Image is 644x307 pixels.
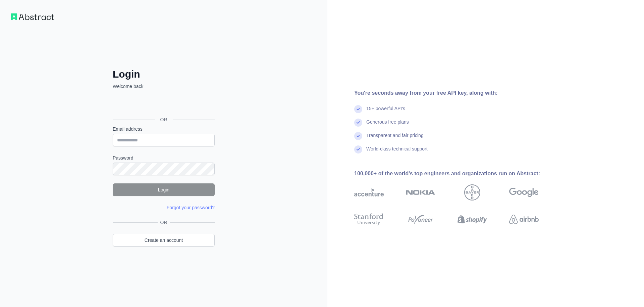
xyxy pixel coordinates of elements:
img: check mark [354,132,362,140]
span: OR [155,116,173,123]
div: Transparent and fair pricing [366,132,424,145]
span: OR [158,219,170,226]
div: World-class technical support [366,145,428,159]
img: google [509,184,539,201]
img: check mark [354,145,362,153]
div: Generous free plans [366,119,409,132]
img: stanford university [354,212,384,227]
h2: Login [113,68,215,80]
label: Email address [113,126,215,132]
img: check mark [354,119,362,127]
img: nokia [406,184,435,201]
p: Welcome back [113,83,215,90]
a: Forgot your password? [167,205,215,210]
img: bayer [464,184,480,201]
label: Password [113,155,215,161]
img: shopify [458,212,487,227]
a: Create an account [113,234,215,247]
iframe: Sign in with Google Button [109,97,217,112]
img: Workflow [11,13,54,20]
img: accenture [354,184,384,201]
div: 15+ powerful API's [366,105,405,119]
div: You're seconds away from your free API key, along with: [354,89,560,97]
img: airbnb [509,212,539,227]
button: Login [113,183,215,196]
div: 100,000+ of the world's top engineers and organizations run on Abstract: [354,170,560,178]
img: check mark [354,105,362,113]
img: payoneer [406,212,435,227]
